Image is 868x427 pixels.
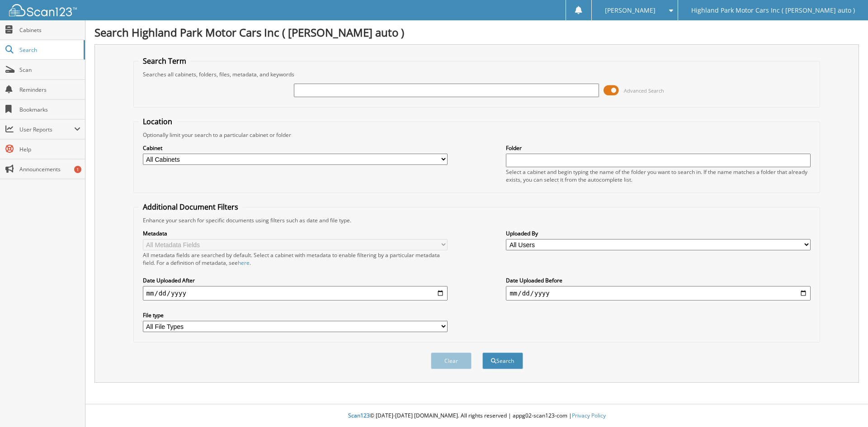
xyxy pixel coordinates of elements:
[19,145,80,153] span: Help
[691,8,855,13] span: Highland Park Motor Cars Inc ( [PERSON_NAME] auto )
[482,352,523,369] button: Search
[506,277,811,284] label: Date Uploaded Before
[348,412,370,419] span: Scan123
[94,25,859,40] h1: Search Highland Park Motor Cars Inc ( [PERSON_NAME] auto )
[85,405,868,427] div: © [DATE]-[DATE] [DOMAIN_NAME]. All rights reserved | appg02-scan123-com |
[143,311,448,319] label: File type
[143,144,448,152] label: Cabinet
[19,26,80,34] span: Cabinets
[138,131,816,139] div: Optionally limit your search to a particular cabinet or folder
[143,230,448,237] label: Metadata
[624,87,664,94] span: Advanced Search
[238,259,250,267] a: here
[138,70,816,78] div: Searches all cabinets, folders, files, metadata, and keywords
[572,412,606,419] a: Privacy Policy
[143,286,448,300] input: start
[9,4,77,16] img: scan123-logo-white.svg
[605,8,656,13] span: [PERSON_NAME]
[506,230,811,237] label: Uploaded By
[138,117,177,127] legend: Location
[74,166,81,173] div: 1
[19,126,74,133] span: User Reports
[138,202,243,212] legend: Additional Document Filters
[138,56,191,66] legend: Search Term
[506,168,811,183] div: Select a cabinet and begin typing the name of the folder you want to search in. If the name match...
[19,66,80,74] span: Scan
[143,277,448,284] label: Date Uploaded After
[143,251,448,267] div: All metadata fields are searched by default. Select a cabinet with metadata to enable filtering b...
[19,46,79,54] span: Search
[19,106,80,113] span: Bookmarks
[506,286,811,300] input: end
[19,86,80,94] span: Reminders
[19,165,80,173] span: Announcements
[431,352,472,369] button: Clear
[506,144,811,152] label: Folder
[138,216,816,224] div: Enhance your search for specific documents using filters such as date and file type.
